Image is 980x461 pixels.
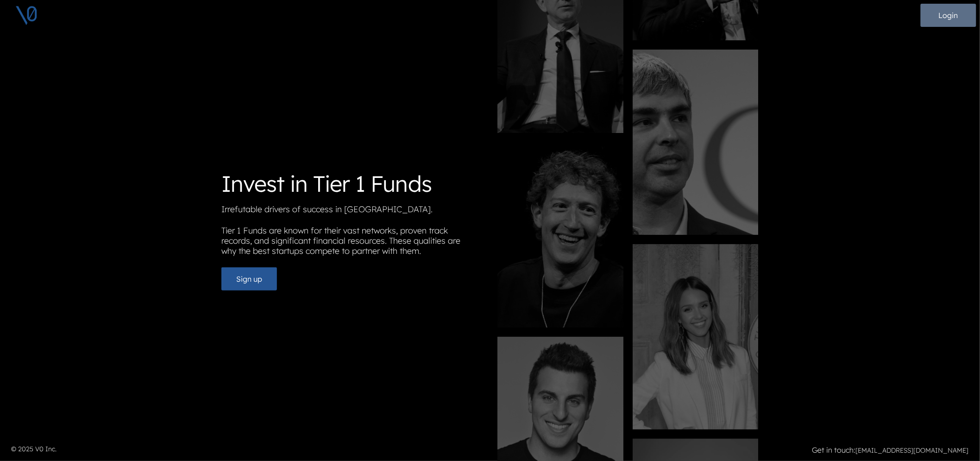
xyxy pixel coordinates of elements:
[221,267,277,290] button: Sign up
[221,204,483,218] p: Irrefutable drivers of success in [GEOGRAPHIC_DATA].
[15,4,38,27] img: V0 logo
[11,444,484,454] p: © 2025 V0 Inc.
[812,445,856,455] strong: Get in touch:
[221,226,483,260] p: Tier 1 Funds are known for their vast networks, proven track records, and significant financial r...
[921,4,976,27] button: Login
[856,446,969,455] a: [EMAIL_ADDRESS][DOMAIN_NAME]
[221,171,483,197] h1: Invest in Tier 1 Funds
